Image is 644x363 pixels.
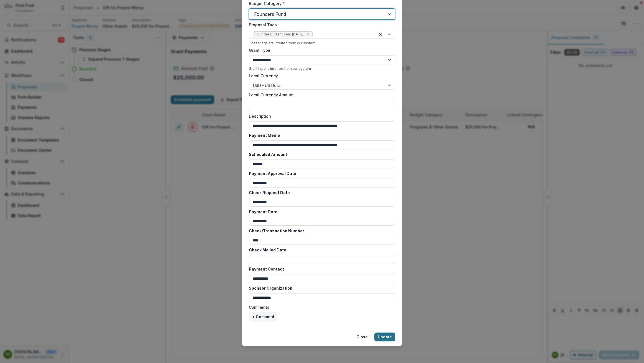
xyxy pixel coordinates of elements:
label: Local Currency Amount [249,92,392,98]
span: Founder Current Year [DATE] [255,32,303,36]
button: Close [353,333,371,341]
label: Check/Transaction Number [249,228,392,234]
label: Local Currency [249,73,278,79]
label: Grant Type [249,47,392,53]
div: Remove Founder Current Year 2025 [305,32,311,37]
label: Budget Category [249,1,392,6]
div: These tags are inferred from our system [249,41,395,45]
label: Check Request Date [249,190,392,195]
label: Sponsor Organization [249,285,392,291]
div: Clear selected options [377,31,384,38]
label: Scheduled Amount [249,151,392,157]
div: Grant type is inferred from our system [249,66,395,71]
button: Update [374,333,395,341]
label: Payment Date [249,209,392,215]
button: + Comment [249,312,278,321]
label: Comments [249,304,392,310]
label: Payment Contact [249,266,392,272]
label: Description [249,113,392,119]
label: Payment Approval Date [249,171,392,176]
label: Proposal Tags [249,22,392,28]
label: Payment Memo [249,132,392,138]
label: Check Mailed Date [249,247,392,253]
